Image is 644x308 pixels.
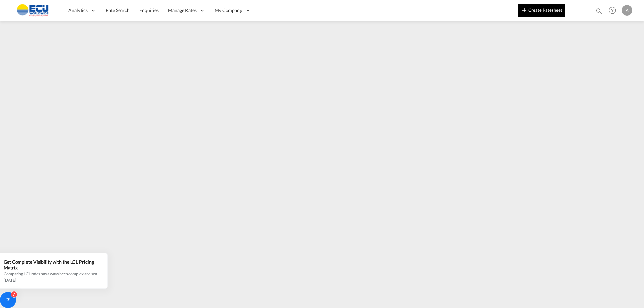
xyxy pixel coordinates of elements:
span: Enquiries [139,7,159,13]
img: 6cccb1402a9411edb762cf9624ab9cda.png [10,3,55,18]
span: Manage Rates [168,7,197,14]
div: icon-magnify [595,7,603,17]
span: Analytics [68,7,88,14]
span: My Company [215,7,242,14]
span: Help [607,5,618,16]
button: icon-plus 400-fgCreate Ratesheet [518,4,565,17]
div: A [622,5,632,16]
span: Rate Search [106,7,130,13]
md-icon: icon-magnify [595,7,603,15]
md-icon: icon-plus 400-fg [520,6,528,14]
div: Help [607,5,622,17]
